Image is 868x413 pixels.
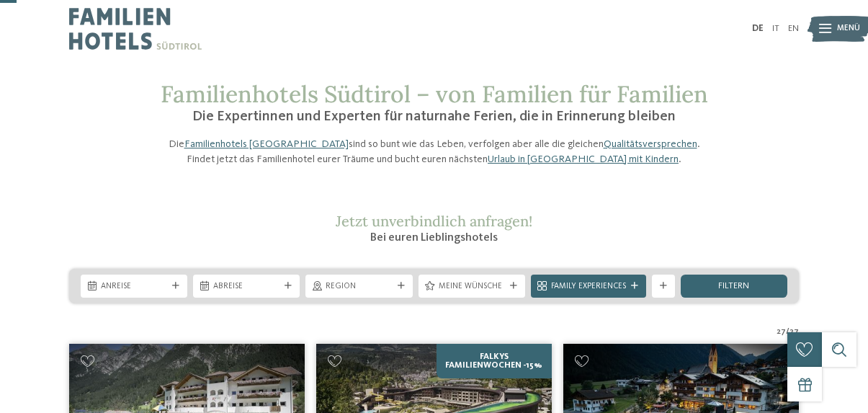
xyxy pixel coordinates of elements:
span: filtern [718,282,749,291]
span: Menü [837,23,860,35]
span: Anreise [101,281,167,293]
p: Die sind so bunt wie das Leben, verfolgen aber alle die gleichen . Findet jetzt das Familienhotel... [161,137,708,166]
span: Meine Wünsche [439,281,505,293]
span: Familienhotels Südtirol – von Familien für Familien [161,79,708,109]
a: Familienhotels [GEOGRAPHIC_DATA] [184,139,349,149]
span: Bei euren Lieblingshotels [370,232,498,244]
span: / [786,327,789,338]
span: 27 [777,327,786,338]
span: Jetzt unverbindlich anfragen! [336,212,532,230]
a: DE [752,24,764,33]
span: Region [326,281,392,293]
span: Abreise [213,281,279,293]
a: Qualitätsversprechen [604,139,697,149]
span: 27 [789,327,799,338]
a: Urlaub in [GEOGRAPHIC_DATA] mit Kindern [488,154,679,164]
span: Die Expertinnen und Experten für naturnahe Ferien, die in Erinnerung bleiben [192,110,676,124]
a: EN [788,24,799,33]
a: IT [772,24,779,33]
span: Family Experiences [551,281,626,293]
